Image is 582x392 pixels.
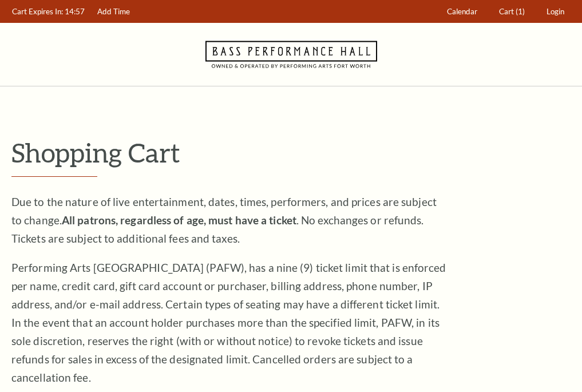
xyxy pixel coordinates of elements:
[92,1,136,23] a: Add Time
[62,213,296,227] strong: All patrons, regardless of age, must have a ticket
[447,7,477,16] span: Calendar
[12,7,63,16] span: Cart Expires In:
[541,1,570,23] a: Login
[442,1,483,23] a: Calendar
[65,7,85,16] span: 14:57
[547,7,564,16] span: Login
[11,259,446,387] p: Performing Arts [GEOGRAPHIC_DATA] (PAFW), has a nine (9) ticket limit that is enforced per name, ...
[516,7,525,16] span: (1)
[499,7,514,16] span: Cart
[494,1,530,23] a: Cart (1)
[11,138,571,167] p: Shopping Cart
[11,195,437,245] span: Due to the nature of live entertainment, dates, times, performers, and prices are subject to chan...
